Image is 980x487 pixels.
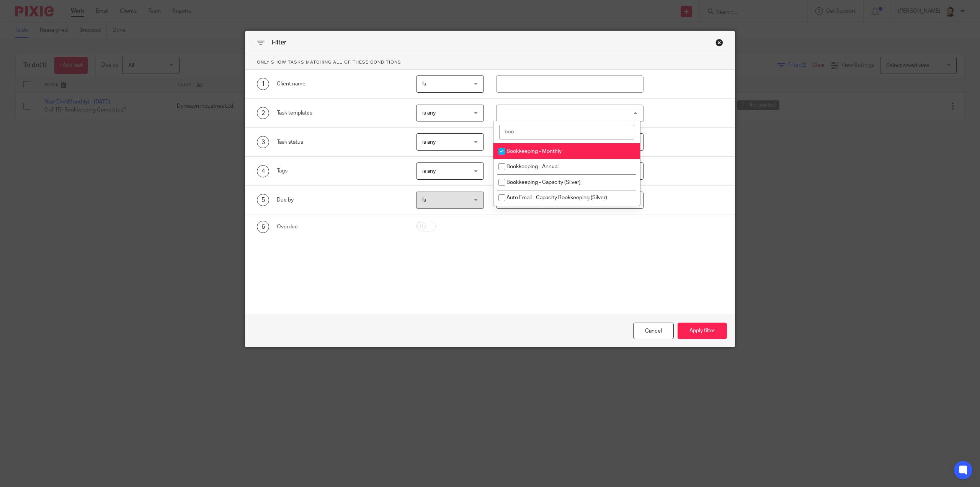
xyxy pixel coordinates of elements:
[277,80,404,88] div: Client name
[277,196,404,204] div: Due by
[257,78,269,90] div: 1
[506,149,562,154] span: Bookkeeping - Monthly
[422,110,436,116] span: is any
[499,125,634,139] input: Search options...
[633,323,674,339] div: Close this dialog window
[257,165,269,177] div: 4
[422,169,436,174] span: is any
[506,195,607,200] span: Auto Email - Capacity Bookkeeping (Silver)
[506,180,581,185] span: Bookkeeping - Capacity (Silver)
[422,197,426,203] span: Is
[422,139,436,145] span: is any
[422,81,426,87] span: Is
[277,223,404,231] div: Overdue
[245,55,735,70] p: Only show tasks matching all of these conditions
[506,164,559,169] span: Bookkeeping - Annual
[715,39,723,46] div: Close this dialog window
[277,138,404,146] div: Task status
[678,323,727,339] button: Apply filter
[272,39,286,46] span: Filter
[257,107,269,119] div: 2
[277,167,404,175] div: Tags
[257,194,269,206] div: 5
[257,136,269,148] div: 3
[257,221,269,233] div: 6
[277,109,404,117] div: Task templates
